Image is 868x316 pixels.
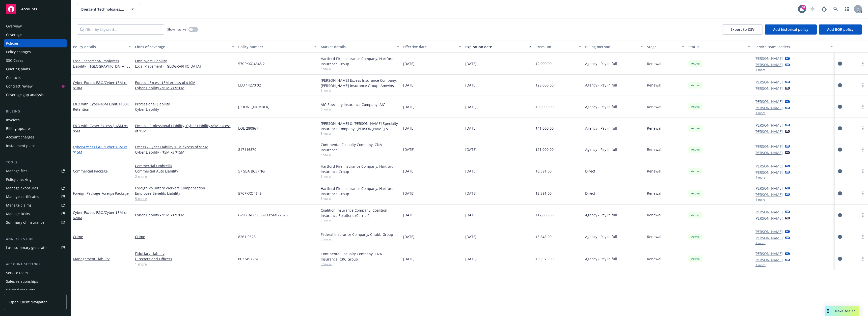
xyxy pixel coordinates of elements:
[6,201,32,209] div: Manage claims
[73,80,127,90] a: Cyber
[4,65,67,73] a: Quoting plans
[135,44,229,49] div: Lines of coverage
[73,145,127,155] span: - Excess E&O/Cyber $5M xs $15M
[21,7,37,11] span: Accounts
[236,41,319,53] button: Policy number
[754,99,783,104] a: [PERSON_NAME]
[135,191,234,196] a: Employee Benefits Liability
[135,101,234,107] a: Professional Liability
[860,82,866,88] a: more
[4,82,67,90] a: Contract review
[73,80,127,90] span: - Excess E&O/Cyber $5M xs $10M
[6,269,28,277] div: Service team
[135,168,234,174] a: Commercial Auto Liability
[752,41,835,53] button: Service team leaders
[837,147,843,153] a: circleInformation
[6,91,44,99] div: Coverage gap analysis
[465,126,477,131] span: [DATE]
[535,147,554,152] span: $21,000.00
[403,168,415,174] span: [DATE]
[645,41,686,53] button: Stage
[690,169,700,174] span: Active
[583,41,645,53] button: Billing method
[6,184,38,192] div: Manage exposures
[6,31,22,39] div: Coverage
[835,309,855,313] span: Nova Assist
[585,168,595,174] span: Direct
[403,104,415,109] span: [DATE]
[647,147,661,152] span: Renewal
[321,121,399,131] div: [PERSON_NAME] & [PERSON_NAME] Specialty Insurance Company, [PERSON_NAME] & [PERSON_NAME] ([GEOGRA...
[73,191,129,196] a: Foreign Package
[403,147,415,152] span: [DATE]
[77,4,140,14] button: Evergent Technologies, Inc.
[321,196,399,201] span: Show all
[585,61,617,66] span: Agency - Pay in full
[825,306,859,316] button: Nova Assist
[4,184,67,192] a: Manage exposures
[238,82,261,88] span: EEU 14270 02
[465,168,477,174] span: [DATE]
[647,104,661,109] span: Renewal
[403,61,415,66] span: [DATE]
[238,191,262,196] span: 57CPKXQ4648
[4,109,67,114] div: Billing
[754,163,783,169] a: [PERSON_NAME]
[135,212,234,218] a: Cyber Liability - $5M xs $20M
[754,105,783,110] a: [PERSON_NAME]
[4,91,67,99] a: Coverage gap analysis
[535,212,554,218] span: $17,000.00
[754,216,783,221] a: [PERSON_NAME]
[321,208,399,218] div: Coalition Insurance Company, Coalition Insurance Solutions (Carrier)
[860,125,866,131] a: more
[6,116,20,124] div: Invoices
[403,44,456,49] div: Effective date
[4,48,67,56] a: Policy changes
[755,264,766,267] button: 1 more
[135,174,234,179] a: 2 more
[321,186,399,196] div: Hartford Fire Insurance Company, Hartford Insurance Group
[6,74,21,82] div: Contacts
[4,2,67,16] a: Accounts
[755,68,766,71] button: 1 more
[4,262,67,267] div: Account settings
[321,107,399,111] span: Show all
[73,44,125,49] div: Policy details
[755,111,766,114] button: 1 more
[585,256,617,262] span: Agency - Pay in full
[860,256,866,262] a: more
[4,160,67,165] div: Tools
[755,242,766,245] button: 1 more
[535,61,552,66] span: $2,000.00
[6,167,28,175] div: Manage files
[135,107,234,112] a: Cyber Liability
[6,210,30,218] div: Manage BORs
[6,22,22,30] div: Overview
[319,41,401,53] button: Market details
[535,104,554,109] span: $60,000.00
[73,59,130,69] span: - Employers Liability | [GEOGRAPHIC_DATA] EL
[4,125,67,133] a: Billing updates
[860,147,866,153] a: more
[860,190,866,196] a: more
[73,59,130,69] a: Local Placement
[321,251,399,262] div: Continental Casualty Company, CNA Insurance, CRC Group
[754,144,783,149] a: [PERSON_NAME]
[135,85,234,91] a: Cyber Liability - $5M xs $10M
[647,168,661,174] span: Renewal
[730,27,754,32] span: Export to CSV
[4,201,67,209] a: Manage claims
[4,22,67,30] a: Overview
[6,218,44,226] div: Summary of insurance
[4,286,67,294] a: Related accounts
[238,234,256,239] span: 8261-9328
[135,262,234,267] a: 1 more
[754,79,783,85] a: [PERSON_NAME]
[754,251,783,256] a: [PERSON_NAME]
[585,191,595,196] span: Direct
[135,80,234,85] a: Excess - Excess $5M excess of $10M
[238,168,265,174] span: 57 SBA BC3PNG
[754,257,783,263] a: [PERSON_NAME]
[238,61,265,66] span: 57CPKXQ4648 2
